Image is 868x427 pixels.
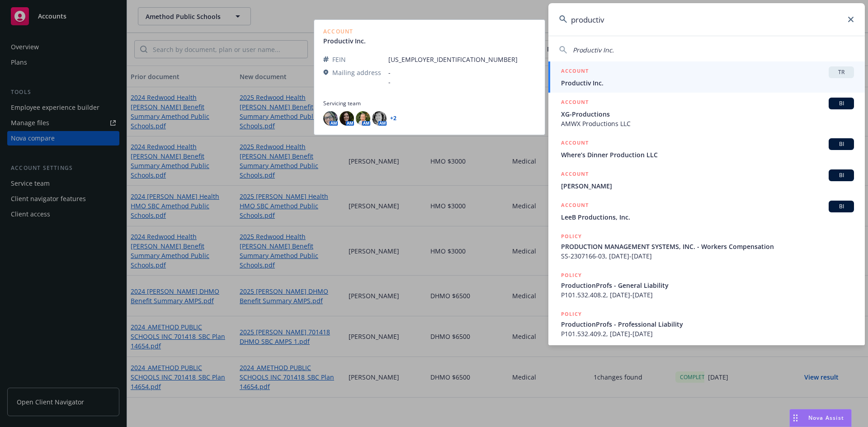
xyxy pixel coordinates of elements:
[548,305,865,343] a: POLICYProductionProfs - Professional LiabilityP101.532.409.2, [DATE]-[DATE]
[561,150,854,160] span: Where’s Dinner Production LLC
[561,271,582,280] h5: POLICY
[832,99,850,108] span: BI
[561,290,854,300] span: P101.532.408.2, [DATE]-[DATE]
[790,409,801,427] div: Drag to move
[548,93,865,133] a: ACCOUNTBIXG-ProductionsAMWX Productions LLC
[561,181,854,191] span: [PERSON_NAME]
[561,242,854,251] span: PRODUCTION MANAGEMENT SYSTEMS, INC. - Workers Compensation
[561,329,854,338] span: P101.532.409.2, [DATE]-[DATE]
[561,109,854,119] span: XG-Productions
[832,140,850,148] span: BI
[548,133,865,164] a: ACCOUNTBIWhere’s Dinner Production LLC
[832,68,850,76] span: TR
[789,409,852,427] button: Nova Assist
[561,138,589,149] h5: ACCOUNT
[561,98,589,108] h5: ACCOUNT
[548,61,865,93] a: ACCOUNTTRProductiv Inc.
[561,212,854,222] span: LeeB Productions, Inc.
[561,319,854,329] span: ProductionProfs - Professional Liability
[548,196,865,227] a: ACCOUNTBILeeB Productions, Inc.
[561,119,854,128] span: AMWX Productions LLC
[548,164,865,196] a: ACCOUNTBI[PERSON_NAME]
[808,414,844,422] span: Nova Assist
[548,266,865,305] a: POLICYProductionProfs - General LiabilityP101.532.408.2, [DATE]-[DATE]
[561,201,589,211] h5: ACCOUNT
[832,202,850,211] span: BI
[561,310,582,319] h5: POLICY
[561,66,589,77] h5: ACCOUNT
[561,78,854,88] span: Productiv Inc.
[832,171,850,179] span: BI
[561,281,854,290] span: ProductionProfs - General Liability
[573,46,614,54] span: Productiv Inc.
[561,251,854,261] span: SS-2307166-03, [DATE]-[DATE]
[548,3,865,36] input: Search...
[561,169,589,180] h5: ACCOUNT
[561,232,582,241] h5: POLICY
[548,227,865,266] a: POLICYPRODUCTION MANAGEMENT SYSTEMS, INC. - Workers CompensationSS-2307166-03, [DATE]-[DATE]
